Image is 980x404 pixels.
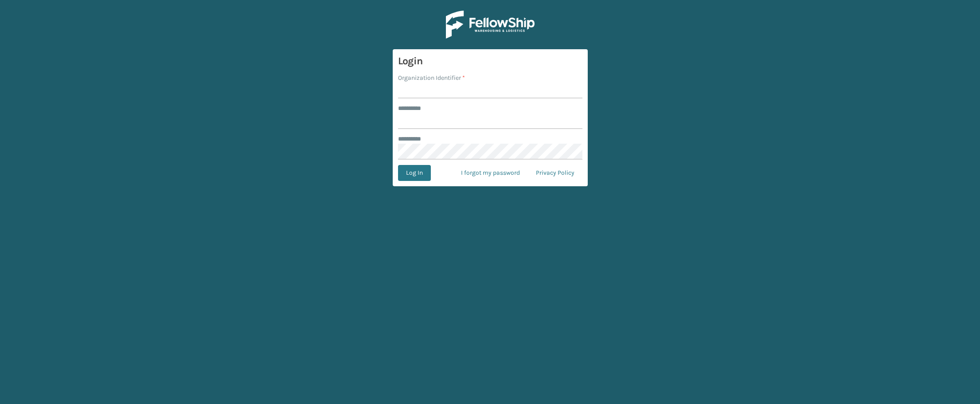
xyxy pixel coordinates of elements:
[446,11,535,39] img: Logo
[398,165,431,181] button: Log In
[453,165,528,181] a: I forgot my password
[398,55,582,68] h3: Login
[398,73,465,82] label: Organization Identifier
[528,165,582,181] a: Privacy Policy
